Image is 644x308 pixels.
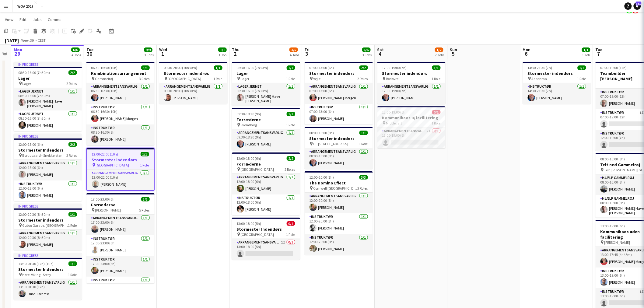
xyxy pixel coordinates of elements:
[634,2,641,10] a: 311
[14,217,82,223] h3: Stormester indendørs
[377,71,446,76] h3: Stormester indendørs
[523,83,591,104] app-card-role: Instruktør1/114:30-21:30 (7h)[PERSON_NAME]
[5,37,19,44] div: [DATE]
[141,197,150,201] span: 5/5
[287,65,295,70] span: 1/1
[432,121,441,125] span: 1 Role
[91,197,116,201] span: 17:00-23:00 (6h)
[86,124,155,145] app-card-role: Instruktør1/108:30-16:30 (8h)[PERSON_NAME]
[159,71,227,76] h3: Stormester indendrøs
[305,171,373,255] app-job-card: 12:00-20:00 (8h)3/3The Domino Effect Comwell [GEOGRAPHIC_DATA]3 RolesArrangementsansvarlig1/112:0...
[86,277,155,297] app-card-role: Instruktør1/117:00-23:00 (6h)
[522,50,531,57] span: 6
[96,163,129,167] span: [GEOGRAPHIC_DATA]
[376,50,384,57] span: 4
[287,112,295,116] span: 1/1
[86,215,155,235] app-card-role: Arrangementsansvarlig1/117:00-23:00 (6h)[PERSON_NAME]
[14,204,82,250] div: In progress12:00-20:30 (8h30m)1/1Stormester indendørs Gubsø Garage, [GEOGRAPHIC_DATA]1 RoleArrang...
[95,76,113,81] span: Gammelrøj
[158,50,167,57] span: 1
[313,76,321,81] span: Vejle
[68,272,77,277] span: 1 Role
[86,148,155,191] div: 12:00-22:00 (10h)1/1Stormester indendørs [GEOGRAPHIC_DATA]1 RoleArrangementsansvarlig1/112:00-22:...
[358,186,368,191] span: 3 Roles
[232,152,300,215] app-job-card: 12:00-18:00 (6h)2/2Forræderne [GEOGRAPHIC_DATA]2 RolesArrangementsansvarlig1/112:00-18:00 (6h)[PE...
[232,117,300,122] h3: Forræderne
[14,279,82,300] app-card-role: Arrangementsansvarlig1/113:30-01:30 (12h)Trine Flørnæss
[19,17,26,22] span: Edit
[30,16,44,23] a: Jobs
[237,156,261,161] span: 12:00-18:00 (6h)
[23,223,68,228] span: Gubsø Garage, [GEOGRAPHIC_DATA]
[214,76,222,81] span: 1 Role
[377,47,384,52] span: Sat
[305,180,373,186] h3: The Domino Effect
[359,65,368,70] span: 2/2
[528,65,552,70] span: 14:30-21:30 (7h)
[144,47,152,52] span: 9/9
[305,127,373,169] div: 08:00-16:00 (8h)1/1Stormester indendørs Gl. [STREET_ADDRESS]1 RoleArrangementsansvarlig1/108:00-1...
[141,65,150,70] span: 3/3
[86,83,155,104] app-card-role: Arrangementsansvarlig1/106:30-16:30 (10h)[PERSON_NAME]
[14,62,82,131] app-job-card: In progress08:30-16:00 (7h30m)2/2Lager Lager2 RolesLager Jernet1/108:30-16:00 (7h30m)[PERSON_NAME...
[14,253,82,300] app-job-card: In progress13:30-01:30 (12h) (Tue)1/1Stormester Indendørs Hotel Viking - Sæby1 RoleArrangementsan...
[14,160,82,180] app-card-role: Arrangementsansvarlig1/112:00-18:00 (6h)[PERSON_NAME]
[237,112,261,116] span: 09:30-18:30 (9h)
[241,76,250,81] span: Lager
[377,83,446,104] app-card-role: Arrangementsansvarlig1/112:00-19:00 (7h)[PERSON_NAME]
[95,208,121,212] span: [PERSON_NAME]
[532,76,547,81] span: Aabenraa
[237,65,268,70] span: 08:30-16:00 (7h30m)
[14,75,82,81] h3: Lager
[214,65,222,70] span: 1/1
[17,16,29,23] a: Edit
[313,186,358,191] span: Comwell [GEOGRAPHIC_DATA]
[72,53,81,57] div: 4 Jobs
[577,76,586,81] span: 1 Role
[13,50,22,57] span: 29
[435,53,445,57] div: 2 Jobs
[159,62,227,104] app-job-card: 09:30-20:00 (10h30m)1/1Stormester indendrøs [GEOGRAPHIC_DATA]1 RoleArrangementsansvarlig1/109:30-...
[86,193,155,283] app-job-card: 17:00-23:00 (6h)5/5Forræderne [PERSON_NAME]5 RolesArrangementsansvarlig1/117:00-23:00 (6h)[PERSON...
[377,106,446,148] div: 13:00-19:00 (6h)0/1Kommunikaos u/facilitering Middelfart1 RoleArrangementsansvarlig2I0/113:00-19:...
[582,53,590,57] div: 1 Job
[231,50,240,57] span: 2
[286,232,295,237] span: 1 Role
[382,65,407,70] span: 12:00-19:00 (7h)
[86,235,155,256] app-card-role: Instruktør1/117:00-23:00 (6h)[PERSON_NAME]
[68,212,77,217] span: 1/1
[23,272,51,277] span: Hotel Viking - Sæby
[14,134,82,201] app-job-card: In progress12:00-18:00 (6h)2/2Stormester Indendørs Borupgaard - Snekkersten2 RolesArrangementsans...
[432,110,441,114] span: 0/1
[237,221,261,226] span: 13:00-18:00 (5h)
[14,230,82,250] app-card-role: Arrangementsansvarlig1/112:00-20:30 (8h30m)[PERSON_NAME]
[287,221,295,226] span: 0/1
[86,71,155,76] h3: Kombinationsarrangement
[305,213,373,234] app-card-role: Instruktør1/112:00-20:00 (8h)[PERSON_NAME]
[578,65,586,70] span: 1/1
[305,193,373,213] app-card-role: Arrangementsansvarlig1/112:00-20:00 (8h)[PERSON_NAME]
[232,218,300,260] app-job-card: 13:00-18:00 (5h)0/1Stormester Indendørs [GEOGRAPHIC_DATA]1 RoleArrangementsansvarlig1I0/113:00-18...
[386,76,399,81] span: Rødovre
[305,62,373,124] app-job-card: 07:00-13:00 (6h)2/2Stormester indendørs Vejle2 RolesArrangementsansvarlig1/107:00-13:00 (6h)[PERS...
[232,129,300,150] app-card-role: Arrangementsansvarlig1/109:30-18:30 (9h)[PERSON_NAME]
[86,62,155,145] app-job-card: 06:30-16:30 (10h)3/3Kombinationsarrangement Gammelrøj3 RolesArrangementsansvarlig1/106:30-16:30 (...
[48,17,61,22] span: Comms
[232,174,300,194] app-card-role: Arrangementsansvarlig1/112:00-18:00 (6h)[PERSON_NAME]
[19,261,54,266] span: 13:30-01:30 (12h) (Tue)
[67,153,77,158] span: 2 Roles
[285,167,295,172] span: 2 Roles
[139,76,150,81] span: 3 Roles
[23,81,31,86] span: Lager
[359,142,368,146] span: 1 Role
[596,47,603,52] span: Tue
[582,47,590,52] span: 1/1
[523,71,591,76] h3: Stormester indendørs
[159,83,227,104] app-card-role: Arrangementsansvarlig1/109:30-20:00 (10h30m)[PERSON_NAME]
